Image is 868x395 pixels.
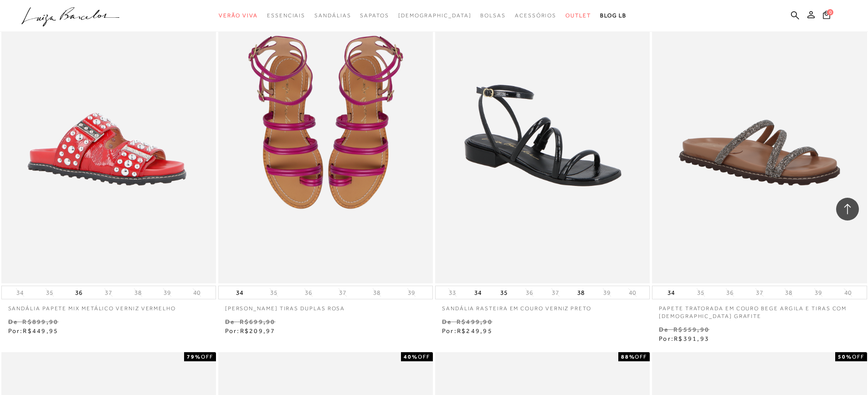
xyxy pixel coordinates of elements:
[635,354,647,360] span: OFF
[360,7,389,24] a: noSubCategoriesText
[782,288,795,297] button: 38
[665,286,678,299] button: 34
[600,12,627,19] span: BLOG LB
[652,299,867,320] a: PAPETE TRATORADA EM COURO BEGE ARGILA E TIRAS COM [DEMOGRAPHIC_DATA] GRAFITE
[187,354,201,360] strong: 79%
[515,12,556,19] span: Acessórios
[565,7,591,24] a: noSubCategoriesText
[621,354,635,360] strong: 88%
[190,288,203,297] button: 40
[673,326,709,333] small: R$559,90
[72,286,85,299] button: 36
[336,288,349,297] button: 37
[219,12,258,19] span: Verão Viva
[404,354,418,360] strong: 40%
[314,12,351,19] span: Sandálias
[240,318,276,325] small: R$699,90
[370,288,383,297] button: 38
[753,288,766,297] button: 37
[132,288,144,297] button: 38
[852,354,864,360] span: OFF
[565,12,591,19] span: Outlet
[201,354,213,360] span: OFF
[446,288,459,297] button: 33
[600,7,627,24] a: BLOG LB
[405,288,418,297] button: 39
[1,299,216,313] a: SANDÁLIA PAPETE MIX METÁLICO VERNIZ VERMELHO
[472,286,484,299] button: 34
[820,10,833,22] button: 0
[435,299,650,313] a: SANDÁLIA RASTEIRA EM COURO VERNIZ PRETO
[498,286,510,299] button: 35
[659,335,709,342] span: Por:
[360,12,389,19] span: Sapatos
[398,7,472,24] a: noSubCategoriesText
[724,288,736,297] button: 36
[8,327,59,334] span: Por:
[827,9,833,15] span: 0
[659,326,668,333] small: De
[302,288,315,297] button: 36
[674,335,709,342] span: R$391,93
[442,318,452,325] small: De
[838,354,852,360] strong: 50%
[219,7,258,24] a: noSubCategoriesText
[267,288,280,297] button: 35
[515,7,556,24] a: noSubCategoriesText
[22,318,58,325] small: R$899,90
[842,288,854,297] button: 40
[8,318,18,325] small: De
[161,288,174,297] button: 39
[43,288,56,297] button: 35
[575,286,587,299] button: 38
[225,318,235,325] small: De
[240,327,276,334] span: R$209,97
[480,12,506,19] span: Bolsas
[23,327,58,334] span: R$449,95
[267,7,305,24] a: noSubCategoriesText
[457,327,493,334] span: R$249,95
[523,288,536,297] button: 36
[102,288,115,297] button: 37
[626,288,639,297] button: 40
[398,12,472,19] span: [DEMOGRAPHIC_DATA]
[457,318,493,325] small: R$499,90
[549,288,562,297] button: 37
[267,12,305,19] span: Essenciais
[812,288,825,297] button: 39
[218,299,433,313] a: [PERSON_NAME] tiras duplas rosa
[601,288,613,297] button: 39
[418,354,430,360] span: OFF
[480,7,506,24] a: noSubCategoriesText
[442,327,493,334] span: Por:
[314,7,351,24] a: noSubCategoriesText
[233,286,246,299] button: 34
[14,288,26,297] button: 34
[225,327,276,334] span: Por:
[694,288,707,297] button: 35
